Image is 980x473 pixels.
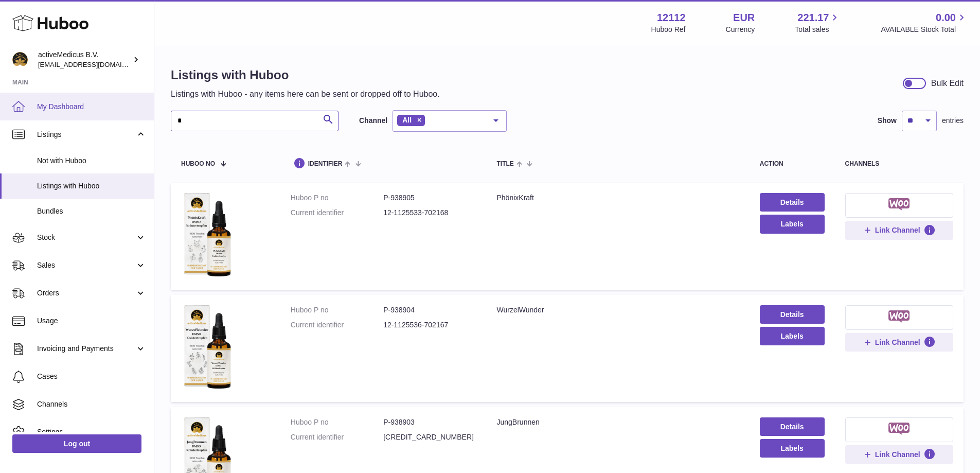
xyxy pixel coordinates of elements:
div: PhönixKraft [496,193,739,203]
button: Labels [760,327,825,345]
span: AVAILABLE Stock Total [881,25,968,34]
p: Listings with Huboo - any items here can be sent or dropped off to Huboo. [171,89,440,100]
img: woocommerce-small.png [888,198,910,211]
button: Labels [760,215,825,233]
span: My Dashboard [37,102,146,112]
button: Link Channel [845,221,953,239]
div: Currency [726,25,755,34]
span: All [402,116,412,124]
dd: 12-1125533-702168 [383,208,476,218]
button: Labels [760,439,825,458]
div: activeMedicus B.V. [38,50,131,69]
span: Stock [37,233,135,242]
a: Details [760,193,825,212]
div: Huboo Ref [651,25,686,34]
a: Log out [12,434,141,453]
span: [EMAIL_ADDRESS][DOMAIN_NAME] [38,60,151,68]
a: Details [760,417,825,436]
dd: P-938903 [383,417,476,427]
strong: 12112 [657,11,686,25]
strong: EUR [733,11,755,25]
span: Link Channel [875,338,920,347]
dt: Huboo P no [291,305,383,315]
span: 221.17 [797,11,829,25]
span: Settings [37,427,146,437]
a: 221.17 Total sales [795,11,841,34]
label: Show [878,116,897,126]
span: Huboo no [181,161,215,167]
div: channels [845,161,953,167]
div: WurzelWunder [496,305,739,315]
img: PhönixKraft [181,193,233,277]
div: JungBrunnen [496,417,739,427]
span: title [496,161,513,167]
label: Channel [359,116,387,126]
span: Orders [37,288,135,298]
div: action [760,161,825,167]
span: 0.00 [936,11,956,25]
img: woocommerce-small.png [888,310,910,323]
span: Sales [37,260,135,270]
a: 0.00 AVAILABLE Stock Total [881,11,968,34]
span: Invoicing and Payments [37,344,135,354]
dt: Current identifier [291,432,383,442]
span: identifier [308,161,343,167]
dd: P-938905 [383,193,476,203]
dt: Current identifier [291,208,383,218]
button: Link Channel [845,333,953,352]
h1: Listings with Huboo [171,67,440,83]
span: Link Channel [875,450,920,459]
a: Details [760,305,825,324]
span: Usage [37,316,146,326]
span: Total sales [795,25,841,34]
span: Not with Huboo [37,156,146,166]
img: WurzelWunder [181,305,233,389]
button: Link Channel [845,445,953,464]
span: Cases [37,372,146,381]
span: entries [942,116,964,126]
dd: 12-1125536-702167 [383,320,476,330]
span: Channels [37,399,146,409]
dt: Huboo P no [291,193,383,203]
dd: [CREDIT_CARD_NUMBER] [383,432,476,442]
span: Bundles [37,206,146,216]
dt: Current identifier [291,320,383,330]
dt: Huboo P no [291,417,383,427]
img: woocommerce-small.png [888,423,910,435]
dd: P-938904 [383,305,476,315]
span: Listings [37,130,135,139]
img: internalAdmin-12112@internal.huboo.com [12,52,28,67]
div: Bulk Edit [931,78,964,89]
span: Listings with Huboo [37,181,146,191]
span: Link Channel [875,225,920,235]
